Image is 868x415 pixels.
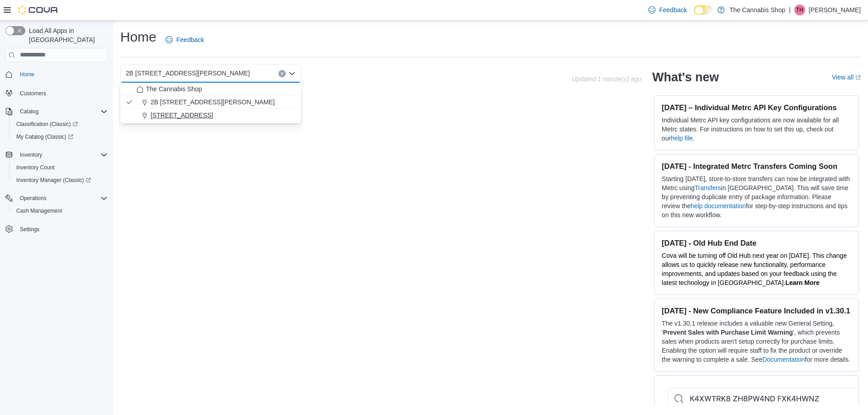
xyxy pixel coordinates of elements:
[16,106,42,117] button: Catalog
[20,71,34,78] span: Home
[151,98,275,107] span: 2B [STREET_ADDRESS][PERSON_NAME]
[2,86,111,99] button: Customers
[663,329,793,336] strong: Prevent Sales with Purchase Limit Warning
[18,5,59,14] img: Cova
[16,164,55,171] span: Inventory Count
[16,193,50,204] button: Operations
[16,121,78,128] span: Classification (Classic)
[16,88,50,99] a: Customers
[120,83,301,122] div: Choose from the following options
[785,279,819,286] a: Learn More
[120,28,156,46] h1: Home
[662,238,851,247] h3: [DATE] - Old Hub End Date
[659,5,687,14] span: Feedback
[16,69,108,80] span: Home
[16,106,108,117] span: Catalog
[2,68,111,81] button: Home
[13,205,108,216] span: Cash Management
[20,226,39,233] span: Settings
[120,109,301,122] button: [STREET_ADDRESS]
[25,26,108,44] span: Load All Apps in [GEOGRAPHIC_DATA]
[120,96,301,109] button: 2B [STREET_ADDRESS][PERSON_NAME]
[151,111,213,120] span: [STREET_ADDRESS]
[126,68,250,79] span: 2B [STREET_ADDRESS][PERSON_NAME]
[5,64,108,259] nav: Complex example
[13,175,108,186] span: Inventory Manager (Classic)
[16,207,62,214] span: Cash Management
[13,131,77,142] a: My Catalog (Classic)
[16,193,108,204] span: Operations
[9,161,111,174] button: Inventory Count
[662,174,851,219] p: Starting [DATE], store-to-store transfers can now be integrated with Metrc using in [GEOGRAPHIC_D...
[2,223,111,236] button: Settings
[13,162,108,173] span: Inventory Count
[662,103,851,112] h3: [DATE] – Individual Metrc API Key Configurations
[9,118,111,131] a: Classification (Classic)
[662,116,851,143] p: Individual Metrc API key configurations are now available for all Metrc states. For instructions ...
[2,149,111,161] button: Inventory
[794,5,805,15] div: Trevor Hands
[20,151,42,159] span: Inventory
[16,149,46,160] button: Inventory
[20,195,47,202] span: Operations
[809,5,861,15] p: [PERSON_NAME]
[9,205,111,217] button: Cash Management
[729,5,785,15] p: The Cannabis Shop
[146,84,202,93] span: The Cannabis Shop
[572,75,642,83] p: Updated 1 minute(s) ago
[16,177,91,184] span: Inventory Manager (Classic)
[694,184,721,191] a: Transfers
[13,175,94,186] a: Inventory Manager (Classic)
[16,224,43,235] a: Settings
[789,5,791,15] p: |
[16,87,108,98] span: Customers
[9,131,111,143] a: My Catalog (Classic)
[13,162,58,173] a: Inventory Count
[162,31,208,49] a: Feedback
[20,108,38,115] span: Catalog
[278,70,286,77] button: Clear input
[855,75,861,80] svg: External link
[16,224,108,235] span: Settings
[13,119,108,130] span: Classification (Classic)
[796,5,803,15] span: TH
[16,69,38,80] a: Home
[652,70,719,84] h2: What's new
[691,202,746,210] a: help documentation
[20,90,46,97] span: Customers
[662,162,851,171] h3: [DATE] - Integrated Metrc Transfers Coming Soon
[16,133,73,140] span: My Catalog (Classic)
[16,149,108,160] span: Inventory
[2,105,111,118] button: Catalog
[120,83,301,96] button: The Cannabis Shop
[694,15,694,15] span: Dark Mode
[832,74,861,81] a: View allExternal link
[645,1,690,19] a: Feedback
[13,131,108,142] span: My Catalog (Classic)
[13,119,81,130] a: Classification (Classic)
[2,192,111,205] button: Operations
[176,35,204,44] span: Feedback
[662,306,851,315] h3: [DATE] - New Compliance Feature Included in v1.30.1
[662,319,851,364] p: The v1.30.1 release includes a valuable new General Setting, ' ', which prevents sales when produ...
[662,252,847,286] span: Cova will be turning off Old Hub next year on [DATE]. This change allows us to quickly release ne...
[288,70,296,77] button: Close list of options
[694,5,713,15] input: Dark Mode
[762,356,805,363] a: Documentation
[671,135,693,142] a: help file
[13,205,66,216] a: Cash Management
[9,174,111,187] a: Inventory Manager (Classic)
